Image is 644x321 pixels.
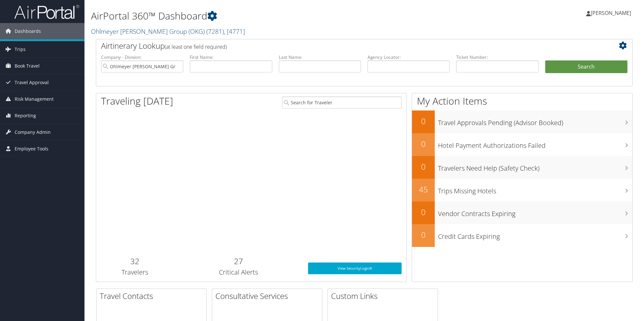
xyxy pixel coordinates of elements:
[412,116,435,127] h2: 0
[367,54,450,60] label: Agency Locator:
[15,108,36,124] span: Reporting
[438,160,632,173] h3: Travelers Need Help (Safety Check)
[331,290,438,302] h2: Custom Links
[412,207,435,218] h2: 0
[282,96,402,109] input: Search for Traveler
[279,54,361,60] label: Last Name:
[586,3,638,23] a: [PERSON_NAME]
[15,141,48,157] span: Employee Tools
[15,91,54,107] span: Risk Management
[15,58,40,74] span: Book Travel
[438,138,632,150] h3: Hotel Payment Authorizations Failed
[412,179,632,201] a: 45Trips Missing Hotels
[456,54,538,60] label: Ticket Number:
[438,206,632,218] h3: Vendor Contracts Expiring
[179,268,298,277] h3: Critical Alerts
[412,156,632,179] a: 0Travelers Need Help (Safety Check)
[412,229,435,240] h2: 0
[438,229,632,241] h3: Credit Cards Expiring
[412,201,632,224] a: 0Vendor Contracts Expiring
[101,40,583,51] h2: Airtinerary Lookup
[14,4,79,19] img: airportal-logo.png
[412,184,435,195] h2: 45
[101,54,183,60] label: Company - Division:
[412,133,632,156] a: 0Hotel Payment Authorizations Failed
[15,23,41,39] span: Dashboards
[15,41,26,58] span: Trips
[438,183,632,196] h3: Trips Missing Hotels
[224,27,245,36] span: , [ 4771 ]
[206,27,224,36] span: ( 7281 )
[101,256,169,267] h2: 32
[179,256,298,267] h2: 27
[91,27,245,36] a: Ohlmeyer [PERSON_NAME] Group (OKG)
[91,9,455,23] h1: AirPortal 360™ Dashboard
[100,290,206,302] h2: Travel Contacts
[412,138,435,149] h2: 0
[190,54,272,60] label: First Name:
[438,115,632,127] h3: Travel Approvals Pending (Advisor Booked)
[412,224,632,247] a: 0Credit Cards Expiring
[15,124,51,140] span: Company Admin
[101,94,173,108] h1: Traveling [DATE]
[15,74,49,91] span: Travel Approval
[215,290,322,302] h2: Consultative Services
[545,60,627,73] button: Search
[412,110,632,133] a: 0Travel Approvals Pending (Advisor Booked)
[412,161,435,172] h2: 0
[591,9,631,17] span: [PERSON_NAME]
[101,268,169,277] h3: Travelers
[412,94,632,108] h1: My Action Items
[308,263,402,274] a: View SecurityLogic®
[165,43,227,50] span: (at least one field required)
